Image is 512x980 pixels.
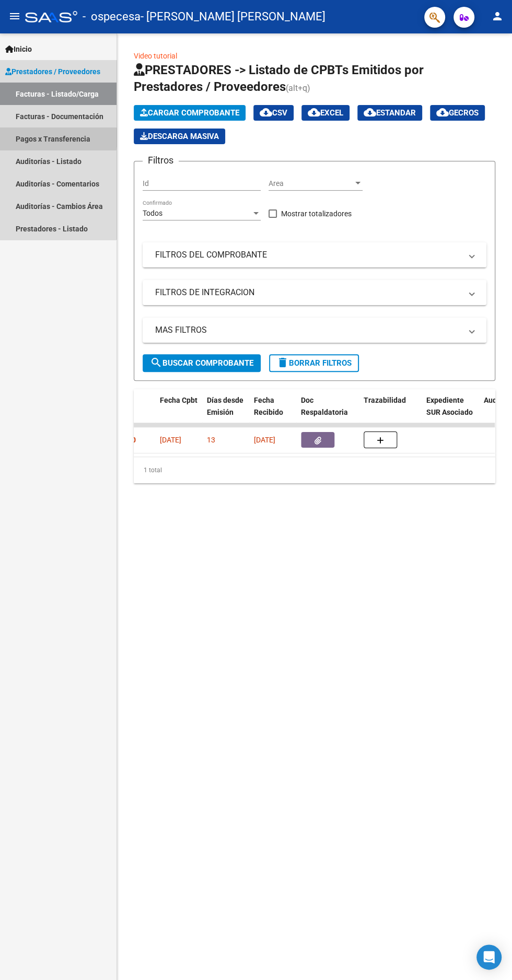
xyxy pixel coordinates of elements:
[260,106,272,119] mat-icon: cloud_download
[83,5,141,28] span: - ospecesa
[308,108,343,118] span: EXCEL
[150,356,162,369] mat-icon: search
[422,389,480,435] datatable-header-cell: Expediente SUR Asociado
[5,43,32,55] span: Inicio
[134,457,495,483] div: 1 total
[250,389,297,435] datatable-header-cell: Fecha Recibido
[269,179,353,188] span: Area
[134,52,177,60] a: Video tutorial
[359,389,422,435] datatable-header-cell: Trazabilidad
[254,396,283,416] span: Fecha Recibido
[286,83,310,93] span: (alt+q)
[426,396,473,416] span: Expediente SUR Asociado
[143,242,486,267] mat-expansion-panel-header: FILTROS DEL COMPROBANTE
[143,280,486,305] mat-expansion-panel-header: FILTROS DE INTEGRACION
[253,105,294,121] button: CSV
[364,108,416,118] span: Estandar
[134,129,225,144] button: Descarga Masiva
[5,66,100,77] span: Prestadores / Proveedores
[143,153,179,168] h3: Filtros
[150,358,253,368] span: Buscar Comprobante
[8,10,21,22] mat-icon: menu
[143,354,261,372] button: Buscar Comprobante
[254,436,275,444] span: [DATE]
[430,105,485,121] button: Gecros
[155,287,461,298] mat-panel-title: FILTROS DE INTEGRACION
[301,396,348,416] span: Doc Respaldatoria
[134,63,424,94] span: PRESTADORES -> Listado de CPBTs Emitidos por Prestadores / Proveedores
[141,5,325,28] span: - [PERSON_NAME] [PERSON_NAME]
[260,108,287,118] span: CSV
[281,207,352,220] span: Mostrar totalizadores
[276,356,289,369] mat-icon: delete
[207,396,243,416] span: Días desde Emisión
[308,106,320,119] mat-icon: cloud_download
[476,944,502,970] div: Open Intercom Messenger
[155,324,461,336] mat-panel-title: MAS FILTROS
[140,108,239,118] span: Cargar Comprobante
[160,396,197,404] span: Fecha Cpbt
[155,249,461,261] mat-panel-title: FILTROS DEL COMPROBANTE
[134,129,225,144] app-download-masive: Descarga masiva de comprobantes (adjuntos)
[156,389,203,435] datatable-header-cell: Fecha Cpbt
[269,354,359,372] button: Borrar Filtros
[203,389,250,435] datatable-header-cell: Días desde Emisión
[364,106,376,119] mat-icon: cloud_download
[491,10,504,22] mat-icon: person
[436,108,479,118] span: Gecros
[301,105,350,121] button: EXCEL
[357,105,422,121] button: Estandar
[207,436,215,444] span: 13
[160,436,181,444] span: [DATE]
[364,396,406,404] span: Trazabilidad
[134,105,246,121] button: Cargar Comprobante
[436,106,449,119] mat-icon: cloud_download
[143,209,162,217] span: Todos
[143,318,486,343] mat-expansion-panel-header: MAS FILTROS
[297,389,359,435] datatable-header-cell: Doc Respaldatoria
[140,132,219,141] span: Descarga Masiva
[276,358,352,368] span: Borrar Filtros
